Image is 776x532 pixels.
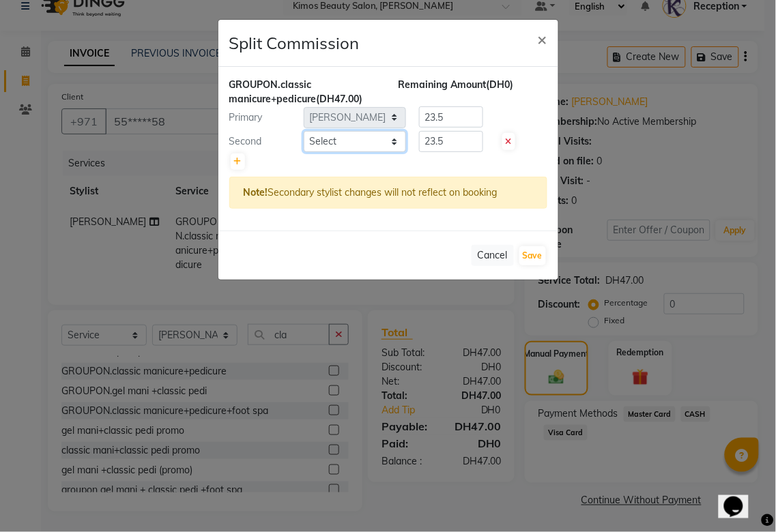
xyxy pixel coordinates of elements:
[229,177,547,209] div: Secondary stylist changes will not reflect on booking
[219,134,304,149] div: Second
[219,110,304,125] div: Primary
[229,31,360,55] h4: Split Commission
[317,93,363,105] span: (DH47.00)
[487,78,514,91] span: (DH0)
[519,246,546,265] button: Save
[719,477,762,518] iframe: chat widget
[538,29,547,49] span: ×
[229,78,317,105] span: GROUPON.classic manicure+pedicure
[244,186,268,198] strong: Note!
[399,78,487,91] span: Remaining Amount
[472,245,514,266] button: Cancel
[527,20,558,58] button: Close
